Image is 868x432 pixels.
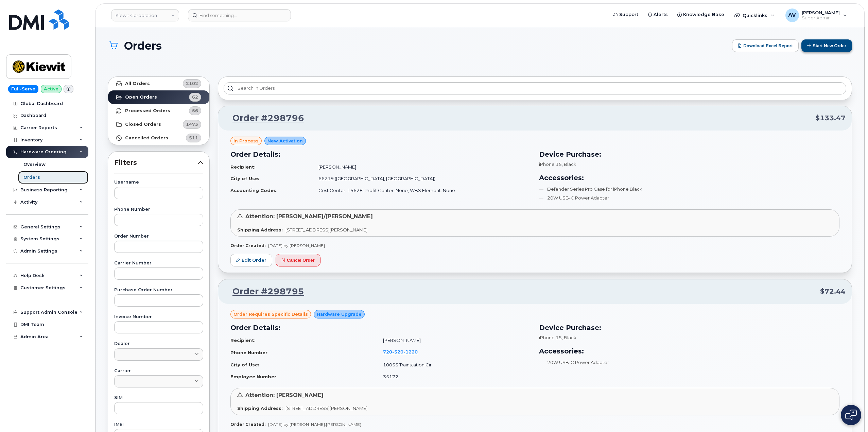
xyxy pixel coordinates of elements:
a: Order #298795 [224,286,304,298]
td: [PERSON_NAME] [312,161,531,173]
span: 720 [383,349,418,355]
span: Attention: [PERSON_NAME] [245,392,324,398]
a: Open Orders62 [108,90,209,104]
span: Order requires Specific details [233,311,308,317]
h3: Accessories: [539,346,839,356]
label: IMEI [114,422,203,427]
label: Username [114,180,203,185]
span: iPhone 15 [539,335,562,340]
h3: Accessories: [539,173,839,183]
label: Invoice Number [114,315,203,319]
a: Order #298796 [224,112,304,124]
span: 520 [392,349,403,355]
label: Dealer [114,342,203,346]
span: 511 [189,135,198,141]
strong: Closed Orders [125,122,161,127]
span: New Activation [267,138,303,144]
span: $133.47 [815,113,846,123]
a: Processed Orders56 [108,104,209,118]
button: Cancel Order [276,254,320,266]
span: Filters [114,158,198,168]
span: , Black [562,335,576,340]
h3: Order Details: [230,149,531,159]
strong: Order Created: [230,243,265,248]
img: Open chat [845,410,857,420]
td: Cost Center: 15628, Profit Center: None, WBS Element: None [312,185,531,196]
strong: Processed Orders [125,108,170,114]
h3: Device Purchase: [539,323,839,333]
span: in process [233,138,259,144]
label: SIM [114,396,203,400]
label: Phone Number [114,207,203,212]
input: Search in orders [224,82,846,94]
a: All Orders2102 [108,77,209,90]
span: 56 [192,107,198,114]
strong: Phone Number [230,350,267,355]
a: Edit Order [230,254,272,266]
span: $72.44 [820,287,846,296]
strong: Open Orders [125,94,157,100]
span: iPhone 15 [539,161,562,167]
label: Carrier Number [114,261,203,265]
span: 1220 [403,349,418,355]
a: Closed Orders1473 [108,118,209,131]
td: 66219 ([GEOGRAPHIC_DATA], [GEOGRAPHIC_DATA]) [312,173,531,185]
strong: All Orders [125,81,150,86]
span: , Black [562,161,576,167]
td: 10055 Trainstation Cir [377,359,531,371]
button: Start New Order [801,39,852,52]
a: 7205201220 [383,349,426,355]
span: Orders [124,40,162,52]
strong: Cancelled Orders [125,135,168,141]
a: Cancelled Orders511 [108,131,209,145]
span: Hardware Upgrade [317,311,362,317]
td: [PERSON_NAME] [377,334,531,346]
label: Order Number [114,234,203,239]
li: 20W USB-C Power Adapter [539,195,839,201]
li: Defender Series Pro Case for iPhone Black [539,186,839,192]
strong: Accounting Codes: [230,188,278,193]
strong: City of Use: [230,176,259,181]
strong: Shipping Address: [237,227,283,232]
li: 20W USB-C Power Adapter [539,359,839,366]
strong: Recipient: [230,338,256,343]
span: 62 [192,94,198,100]
span: [DATE] by [PERSON_NAME].[PERSON_NAME] [268,422,361,427]
label: Purchase Order Number [114,288,203,292]
td: 35172 [377,371,531,383]
strong: City of Use: [230,362,259,367]
button: Download Excel Report [732,39,799,52]
span: 2102 [186,80,198,87]
strong: Order Created: [230,422,265,427]
strong: Employee Number [230,374,276,379]
strong: Recipient: [230,164,256,170]
span: Attention: [PERSON_NAME]/[PERSON_NAME] [245,213,373,220]
span: [STREET_ADDRESS][PERSON_NAME] [285,405,367,411]
span: [DATE] by [PERSON_NAME] [268,243,325,248]
strong: Shipping Address: [237,405,283,411]
h3: Device Purchase: [539,149,839,159]
span: [STREET_ADDRESS][PERSON_NAME] [285,227,367,232]
h3: Order Details: [230,323,531,333]
label: Carrier [114,369,203,373]
span: 1473 [186,121,198,127]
